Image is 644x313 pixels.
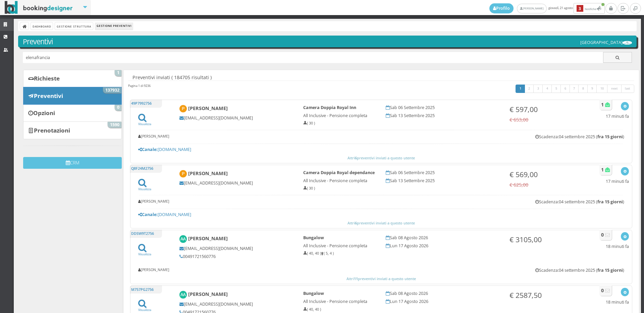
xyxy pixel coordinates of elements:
[138,134,169,139] h6: [PERSON_NAME]
[551,85,561,93] a: 5
[133,220,629,226] button: Altri6preventivi inviati a questo utente
[303,186,377,191] h6: ( 30 )
[509,117,583,122] h4: € 653,00
[580,40,632,45] h5: [GEOGRAPHIC_DATA]
[559,267,624,273] span: 04 settembre 2025 ( )
[130,165,162,173] h5: Q8F24M2756
[533,85,543,93] a: 3
[31,22,53,30] a: Dashboard
[179,302,294,307] h5: [EMAIL_ADDRESS][DOMAIN_NAME]
[303,121,377,125] h6: ( 30 )
[5,1,73,14] img: BookingDesigner.com
[597,267,623,273] b: fra 15 giorni
[597,134,623,140] b: fra 15 giorni
[23,104,122,122] a: Opzioni 0
[23,37,632,46] h3: Preventivi
[303,251,377,256] h6: ( 40, 40 ) ( 5, 4 )
[386,105,500,110] h5: Sab 06 Settembre 2025
[138,147,625,152] h5: [DOMAIN_NAME]
[138,182,151,191] a: Visualizza
[386,243,500,248] h5: Lun 17 Agosto 2026
[23,121,122,139] a: Prenotazioni 1590
[115,105,121,111] span: 0
[570,85,579,93] a: 7
[303,170,375,175] b: Camera Doppia Royal dependance
[355,220,357,225] b: 6
[179,291,187,299] img: Angela Agro
[596,85,608,93] a: 10
[133,155,629,161] button: Altri6preventivi inviati a questo utente
[130,285,162,294] h5: M757PG2756
[542,85,552,93] a: 4
[509,291,583,300] h3: € 2587,50
[601,101,604,108] b: 1
[559,199,624,205] span: 04 settembre 2025 ( )
[355,155,357,160] b: 6
[303,243,377,248] h5: All Inclusive - Pensione completa
[574,3,605,14] button: 3Notifiche
[577,5,583,12] b: 3
[516,85,525,93] a: 1
[128,84,151,88] h45: Pagina 1 di 9236
[95,22,133,30] li: Gestione Preventivi
[509,105,583,114] h3: € 597,00
[130,100,162,108] h5: 49P7992756
[188,170,228,176] b: [PERSON_NAME]
[303,307,377,312] h6: ( 40, 40 )
[489,3,514,13] a: Profilo
[623,41,632,45] img: ea773b7e7d3611ed9c9d0608f5526cb6.png
[517,4,547,13] a: [PERSON_NAME]
[525,85,534,93] a: 2
[303,291,324,296] b: Bungalow
[23,157,122,169] button: CRM
[386,113,500,118] h5: Sab 13 Settembre 2025
[138,303,151,312] a: Visualizza
[188,291,228,297] b: [PERSON_NAME]
[23,52,603,63] input: Ricerca cliente - (inserisci il codice, il nome, il cognome, il numero di telefono o la mail)
[138,268,169,272] h6: [PERSON_NAME]
[597,199,623,205] b: fra 15 giorni
[55,22,93,30] a: Gestione Struttura
[303,235,324,241] b: Bungalow
[179,254,294,259] h5: 00491721560776
[386,291,500,296] h5: Sab 08 Agosto 2026
[509,182,583,188] h4: € 625,00
[607,85,622,93] a: next
[303,299,377,304] h5: All Inclusive - Pensione completa
[560,85,570,93] a: 6
[138,117,151,126] a: Visualizza
[179,115,294,120] h5: [EMAIL_ADDRESS][DOMAIN_NAME]
[386,235,500,240] h5: Sab 08 Agosto 2026
[179,246,294,251] h5: [EMAIL_ADDRESS][DOMAIN_NAME]
[535,268,624,273] h5: Scadenza:
[132,74,212,80] span: Preventivi inviati ( 184705 risultati )
[606,179,629,184] h5: 17 minuti fa
[621,85,635,93] a: last
[138,147,158,152] b: Canale:
[606,114,629,119] h5: 17 minuti fa
[34,92,63,100] b: Preventivi
[354,276,358,281] b: 11
[138,248,151,256] a: Visualizza
[103,87,121,93] span: 137932
[188,235,228,242] b: [PERSON_NAME]
[587,85,597,93] a: 9
[601,166,604,173] b: 1
[138,212,625,217] h5: [DOMAIN_NAME]
[108,122,121,128] span: 1590
[606,244,629,249] h5: 18 minuti fa
[115,70,121,76] span: 1
[130,230,162,238] h5: DDSW9T2756
[179,180,294,186] h5: [EMAIL_ADDRESS][DOMAIN_NAME]
[303,113,377,118] h5: All Inclusive - Pensione completa
[33,109,55,117] b: Opzioni
[34,126,70,134] b: Prenotazioni
[535,134,624,139] h5: Scadenza:
[23,87,122,104] a: Preventivi 137932
[386,170,500,175] h5: Sab 06 Settembre 2025
[138,212,158,217] b: Canale:
[559,134,624,140] span: 04 settembre 2025 ( )
[179,170,187,178] img: Pasquale
[509,170,583,179] h3: € 569,00
[303,105,356,110] b: Camera Doppia Royal Inn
